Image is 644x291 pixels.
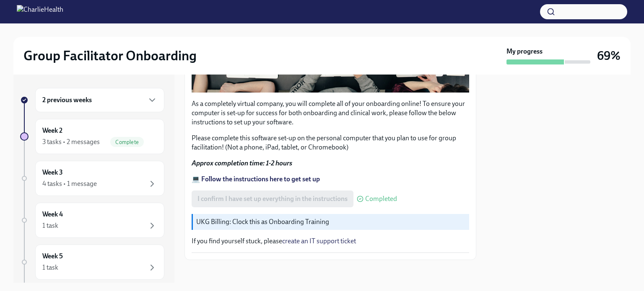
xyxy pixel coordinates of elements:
p: UKG Billing: Clock this as Onboarding Training [196,217,466,227]
strong: My progress [506,47,543,56]
h6: 2 previous weeks [42,95,92,105]
div: 3 tasks • 2 messages [42,137,100,147]
div: 2 previous weeks [35,88,164,112]
p: Please complete this software set-up on the personal computer that you plan to use for group faci... [192,134,469,152]
a: Week 41 task [20,203,164,238]
span: Completed [365,196,397,202]
a: Week 51 task [20,245,164,280]
h6: Week 3 [42,168,63,177]
h6: Week 5 [42,252,63,261]
div: 1 task [42,221,58,230]
p: As a completely virtual company, you will complete all of your onboarding online! To ensure your ... [192,99,469,127]
h6: Week 2 [42,126,62,135]
a: Week 34 tasks • 1 message [20,161,164,196]
a: create an IT support ticket [282,237,356,245]
div: 4 tasks • 1 message [42,179,97,188]
a: 💻 Follow the instructions here to get set up [192,175,320,183]
p: If you find yourself stuck, please [192,237,469,246]
a: Week 23 tasks • 2 messagesComplete [20,119,164,154]
h3: 69% [597,48,621,63]
h2: Group Facilitator Onboarding [23,47,197,64]
img: CharlieHealth [17,5,63,18]
div: 1 task [42,263,58,272]
span: Complete [110,139,144,145]
strong: Approx completion time: 1-2 hours [192,159,292,167]
h6: Week 4 [42,210,63,219]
